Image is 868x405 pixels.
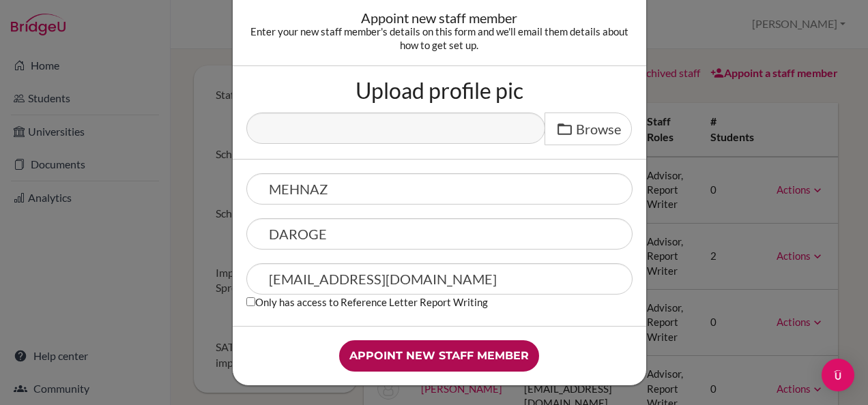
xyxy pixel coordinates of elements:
[246,297,255,306] input: Only has access to Reference Letter Report Writing
[246,173,633,205] input: First name
[576,121,621,137] span: Browse
[246,11,633,25] div: Appoint new staff member
[356,80,523,102] label: Upload profile pic
[246,218,633,250] input: Last name
[246,25,633,52] div: Enter your new staff member's details on this form and we'll email them details about how to get ...
[246,263,633,295] input: Email
[822,359,854,391] div: Open Intercom Messenger
[246,295,488,309] label: Only has access to Reference Letter Report Writing
[339,340,539,372] input: Appoint new staff member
